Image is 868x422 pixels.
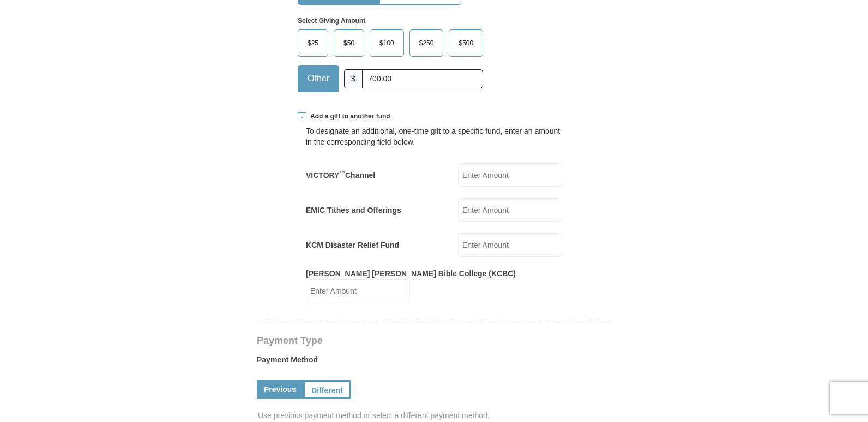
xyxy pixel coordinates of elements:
[298,17,365,25] strong: Select Giving Amount
[306,279,410,302] input: Enter Amount
[453,35,479,51] span: $500
[362,69,483,88] input: Other Amount
[306,170,375,181] label: VICTORY Channel
[458,163,562,187] input: Enter Amount
[306,205,401,216] label: EMIC Tithes and Offerings
[258,410,612,421] span: Use previous payment method or select a different payment method.
[257,336,611,345] h4: Payment Type
[257,354,611,371] label: Payment Method
[458,233,562,257] input: Enter Amount
[303,380,351,399] a: Different
[306,112,390,121] span: Add a gift to another fund
[306,268,516,279] label: [PERSON_NAME] [PERSON_NAME] Bible College (KCBC)
[302,70,335,87] span: Other
[306,126,562,147] div: To designate an additional, one-time gift to a specific fund, enter an amount in the correspondin...
[339,169,345,176] sup: ™
[338,35,360,51] span: $50
[458,198,562,222] input: Enter Amount
[414,35,439,51] span: $250
[302,35,324,51] span: $25
[257,380,303,399] a: Previous
[306,240,399,251] label: KCM Disaster Relief Fund
[374,35,400,51] span: $100
[344,69,363,88] span: $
